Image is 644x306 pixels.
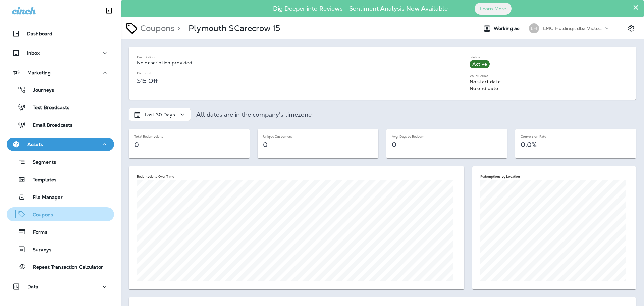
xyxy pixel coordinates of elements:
p: Coupons [138,23,175,33]
p: > [175,23,180,33]
button: Email Broadcasts [7,118,114,132]
button: Journeys [7,83,114,97]
h4: 0 [392,139,502,150]
h6: Avg. Days to Redeem [392,134,502,139]
button: Dashboard [7,27,114,40]
h6: Discount [137,71,462,76]
button: Data [7,280,114,293]
p: No description provided [137,60,462,65]
h6: Valid Period [470,74,628,79]
span: Last 30 Days [145,112,175,117]
p: Inbox [27,50,40,56]
button: Collapse Sidebar [100,4,118,17]
button: Inbox [7,46,114,60]
button: Close [633,2,639,13]
h6: Description [137,55,462,60]
p: File Manager [26,194,63,201]
p: Repeat Transaction Calculator [26,264,103,271]
p: LMC Holdings dba Victory Lane Quick Oil Change [543,26,603,31]
p: Text Broadcasts [26,105,69,111]
h6: Redemptions Over Time [137,174,456,179]
button: Repeat Transaction Calculator [7,260,114,274]
p: Data [27,284,39,289]
button: Assets [7,138,114,151]
p: Dig Deeper into Reviews - Sentiment Analysis Now Available [254,8,467,10]
p: No start date [470,78,628,85]
h4: 0 [263,139,373,150]
p: No end date [470,85,628,92]
button: File Manager [7,190,114,204]
h5: $15 Off [137,76,462,86]
h6: Unique Customers [263,134,373,139]
p: Marketing [27,70,51,75]
button: Forms [7,225,114,239]
h6: Conversion Rate [521,134,631,139]
button: Text Broadcasts [7,100,114,114]
button: Coupons [7,207,114,221]
p: Assets [27,142,43,147]
p: Coupons [26,212,53,218]
h4: 0.0 % [521,139,631,150]
button: Marketing [7,66,114,79]
h6: Redemptions by Location [480,174,628,179]
p: Templates [26,177,56,183]
button: Segments [7,155,114,169]
span: Active [470,61,490,67]
h5: All dates are in the company's timezone [196,109,312,120]
button: Settings [625,22,637,34]
p: Forms [26,229,47,236]
p: Surveys [26,247,51,253]
p: Segments [26,159,56,166]
p: Email Broadcasts [26,122,72,129]
p: Plymouth SCarecrow 15 [189,23,280,33]
button: Learn More [475,3,512,15]
div: LH [529,23,539,33]
h4: 0 [134,139,244,150]
button: Surveys [7,242,114,256]
h6: Status [470,55,628,60]
p: Dashboard [27,31,52,36]
span: Working as: [494,26,522,31]
h6: Total Redemptions [134,134,244,139]
button: Templates [7,172,114,186]
p: Journeys [26,87,54,94]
